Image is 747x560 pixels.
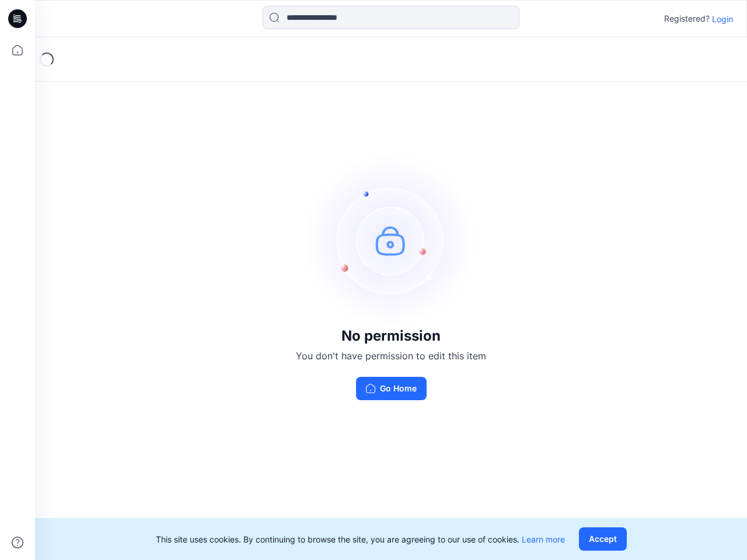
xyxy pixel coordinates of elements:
[579,527,627,551] button: Accept
[712,13,733,25] p: Login
[356,377,427,400] button: Go Home
[303,153,479,328] img: no-perm.svg
[664,12,710,26] p: Registered?
[156,533,565,545] p: This site uses cookies. By continuing to browse the site, you are agreeing to our use of cookies.
[522,534,565,544] a: Learn more
[296,349,486,363] p: You don't have permission to edit this item
[296,328,486,344] h3: No permission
